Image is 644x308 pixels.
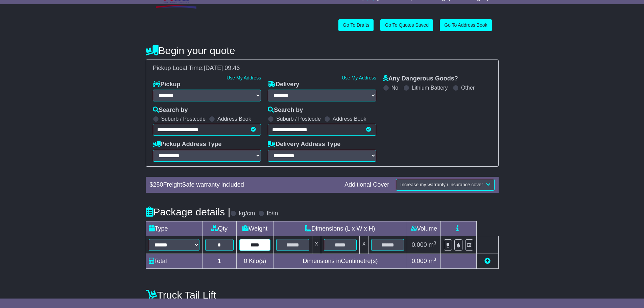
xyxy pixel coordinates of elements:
[484,258,491,264] a: Add new item
[204,65,240,71] span: [DATE] 09:46
[461,85,475,91] label: Other
[267,210,278,217] label: lb/in
[396,179,494,191] button: Increase my warranty / insurance cover
[429,258,436,264] span: m
[341,181,392,189] div: Additional Cover
[412,85,448,91] label: Lithium Battery
[412,258,427,264] span: 0.000
[429,241,436,248] span: m
[312,236,321,254] td: x
[434,257,436,262] sup: 3
[161,116,206,122] label: Suburb / Postcode
[360,236,368,254] td: x
[153,81,181,88] label: Pickup
[146,45,499,56] h4: Begin your quote
[149,65,495,72] div: Pickup Local Time:
[412,241,427,248] span: 0.000
[239,210,255,217] label: kg/cm
[400,182,483,187] span: Increase my warranty / insurance cover
[146,254,202,268] td: Total
[146,289,499,301] h4: Truck Tail Lift
[202,221,237,236] td: Qty
[434,240,436,245] sup: 3
[268,141,340,148] label: Delivery Address Type
[333,116,366,122] label: Address Book
[383,75,458,82] label: Any Dangerous Goods?
[273,254,407,268] td: Dimensions in Centimetre(s)
[237,254,273,268] td: Kilo(s)
[268,81,299,88] label: Delivery
[146,181,341,189] div: $ FreightSafe warranty included
[226,75,261,80] a: Use My Address
[202,254,237,268] td: 1
[391,85,398,91] label: No
[146,221,202,236] td: Type
[338,19,374,31] a: Go To Drafts
[217,116,251,122] label: Address Book
[276,116,321,122] label: Suburb / Postcode
[407,221,441,236] td: Volume
[342,75,376,80] a: Use My Address
[268,106,303,114] label: Search by
[380,19,433,31] a: Go To Quotes Saved
[153,106,188,114] label: Search by
[244,258,247,264] span: 0
[273,221,407,236] td: Dimensions (L x W x H)
[153,181,163,188] span: 250
[440,19,492,31] a: Go To Address Book
[153,141,222,148] label: Pickup Address Type
[146,206,231,217] h4: Package details |
[237,221,273,236] td: Weight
